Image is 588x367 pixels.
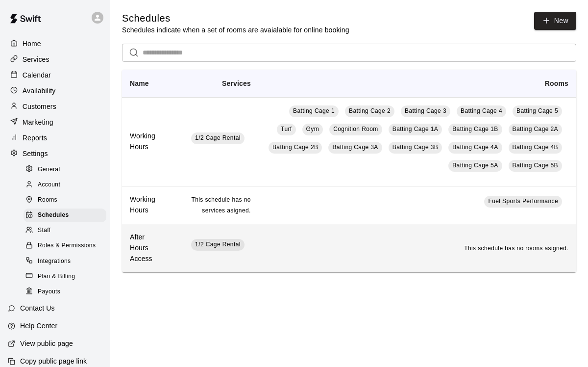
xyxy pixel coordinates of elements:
a: Gym [302,124,323,135]
a: Batting Cage 4 [457,105,506,117]
div: General [24,163,106,177]
p: Contact Us [20,303,55,313]
span: This schedule has no rooms asigned. [464,245,568,252]
span: Batting Cage 1B [452,126,498,132]
div: Payouts [24,285,106,299]
p: Calendar [23,70,51,80]
span: Batting Cage 5A [452,162,498,169]
a: Plan & Billing [24,269,110,284]
b: Services [222,79,251,87]
div: Rooms [24,193,106,207]
a: Account [24,177,110,192]
span: Batting Cage 2B [272,144,318,151]
a: Batting Cage 4A [448,142,502,154]
p: Help Center [20,321,57,331]
span: Plan & Billing [38,272,75,282]
p: Home [23,39,41,49]
p: Customers [23,102,56,111]
a: Batting Cage 2 [345,105,394,117]
div: Staff [24,224,106,237]
p: Marketing [23,117,53,127]
a: Calendar [8,68,102,82]
a: Customers [8,99,102,114]
a: Schedules [24,208,110,223]
a: New [534,12,576,30]
div: Roles & Permissions [24,239,106,253]
h6: Working Hours [130,131,163,153]
span: Payouts [38,287,60,297]
h6: After Hours Access [130,232,163,264]
span: Batting Cage 1A [392,126,438,132]
p: Services [23,54,49,64]
a: Marketing [8,115,102,130]
a: Batting Cage 3B [389,142,442,154]
span: Rooms [38,195,57,205]
div: Plan & Billing [24,270,106,284]
span: Batting Cage 1 [293,107,335,114]
a: Batting Cage 2A [509,124,562,135]
span: 1/2 Cage Rental [195,134,241,141]
div: Integrations [24,255,106,268]
a: 1/2 Cage Rental [191,239,245,251]
span: Batting Cage 4A [452,144,498,151]
span: Batting Cage 3 [405,107,446,114]
span: Batting Cage 4B [513,144,558,151]
span: Batting Cage 3A [332,144,378,151]
a: Payouts [24,284,110,299]
a: Roles & Permissions [24,238,110,254]
p: Reports [23,133,47,143]
a: Staff [24,223,110,238]
span: Batting Cage 2A [513,126,558,132]
span: Gym [306,126,319,132]
table: simple table [122,70,576,272]
a: Batting Cage 5B [509,160,562,172]
a: Batting Cage 2B [269,142,322,154]
span: Fuel Sports Performance [488,198,558,205]
a: Batting Cage 3A [328,142,382,154]
a: Settings [8,146,102,161]
a: Batting Cage 5 [513,105,562,117]
a: Availability [8,83,102,98]
a: Cognition Room [329,124,382,135]
a: Fuel Sports Performance [484,196,562,208]
a: Batting Cage 1 [289,105,339,117]
a: Rooms [24,193,110,208]
span: Roles & Permissions [38,241,96,251]
span: Integrations [38,257,71,266]
span: Batting Cage 2 [349,107,391,114]
b: Name [130,79,149,87]
span: Batting Cage 5 [516,107,558,114]
span: Account [38,180,60,190]
span: 1/2 Cage Rental [195,241,241,248]
a: Batting Cage 1A [389,124,442,135]
a: Reports [8,131,102,145]
span: Schedules [38,210,69,220]
a: 1/2 Cage Rental [191,132,245,144]
a: Integrations [24,254,110,269]
p: Schedules indicate when a set of rooms are avaialable for online booking [122,25,349,35]
a: Home [8,36,102,51]
span: Cognition Room [333,126,378,132]
p: Settings [23,149,48,158]
div: Account [24,178,106,192]
a: Batting Cage 1B [448,124,502,135]
a: Batting Cage 3 [401,105,450,117]
p: View public page [20,339,73,348]
span: This schedule has no services asigned. [191,196,250,214]
a: Services [8,52,102,67]
p: Availability [23,86,56,96]
span: Batting Cage 5B [513,162,558,169]
h5: Schedules [122,12,349,25]
h6: Working Hours [130,194,163,216]
a: Batting Cage 4B [509,142,562,154]
span: Batting Cage 4 [461,107,502,114]
span: General [38,165,60,175]
b: Rooms [545,79,568,87]
span: Turf [281,126,292,132]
